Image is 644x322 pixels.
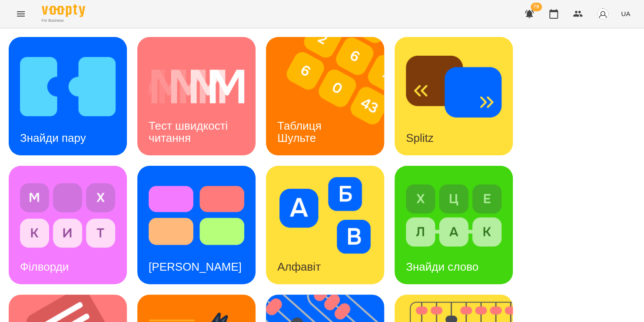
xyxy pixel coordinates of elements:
[617,6,634,22] button: UA
[266,166,384,284] a: АлфавітАлфавіт
[597,8,609,20] img: avatar_s.png
[149,177,244,254] img: Тест Струпа
[406,48,501,125] img: Splitz
[10,3,31,24] button: Menu
[42,18,85,23] span: For Business
[406,131,434,144] h3: Splitz
[9,166,127,284] a: ФілвордиФілворди
[149,119,231,144] h3: Тест швидкості читання
[621,9,630,18] span: UA
[266,37,395,155] img: Таблиця Шульте
[20,131,86,144] h3: Знайди пару
[137,166,256,284] a: Тест Струпа[PERSON_NAME]
[277,119,325,144] h3: Таблиця Шульте
[395,166,513,284] a: Знайди словоЗнайди слово
[277,260,321,273] h3: Алфавіт
[20,260,69,273] h3: Філворди
[277,177,373,254] img: Алфавіт
[149,48,244,125] img: Тест швидкості читання
[137,37,256,155] a: Тест швидкості читанняТест швидкості читання
[42,4,85,17] img: Voopty Logo
[9,37,127,155] a: Знайди паруЗнайди пару
[395,37,513,155] a: SplitzSplitz
[531,3,542,11] span: 78
[406,260,478,273] h3: Знайди слово
[406,177,501,254] img: Знайди слово
[266,37,384,155] a: Таблиця ШультеТаблиця Шульте
[20,177,116,254] img: Філворди
[20,48,116,125] img: Знайди пару
[149,260,242,273] h3: [PERSON_NAME]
